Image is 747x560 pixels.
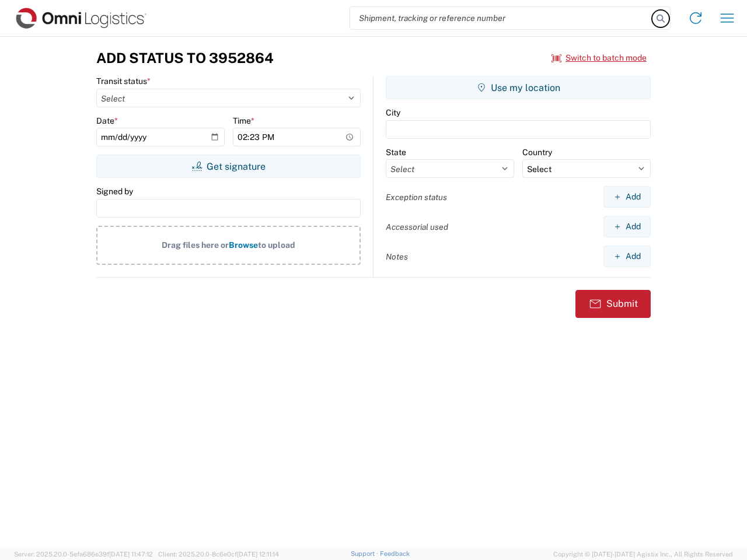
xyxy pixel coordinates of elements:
[553,549,733,559] span: Copyright © [DATE]-[DATE] Agistix Inc., All Rights Reserved
[551,48,647,68] button: Switch to batch mode
[603,186,651,208] button: Add
[386,251,408,262] label: Notes
[233,116,254,126] label: Time
[386,76,651,99] button: Use my location
[380,550,410,557] a: Feedback
[603,246,651,267] button: Add
[386,192,447,202] label: Exception status
[96,155,361,178] button: Get signature
[386,147,406,157] label: State
[96,76,151,86] label: Transit status
[158,551,279,558] span: Client: 2025.20.0-8c6e0cf
[229,240,258,250] span: Browse
[386,222,448,232] label: Accessorial used
[603,216,651,237] button: Add
[237,551,279,558] span: [DATE] 12:11:14
[96,116,118,126] label: Date
[522,147,552,157] label: Country
[258,240,295,250] span: to upload
[109,551,153,558] span: [DATE] 11:47:12
[575,290,651,318] button: Submit
[96,186,133,197] label: Signed by
[386,107,400,118] label: City
[350,7,652,29] input: Shipment, tracking or reference number
[14,551,153,558] span: Server: 2025.20.0-5efa686e39f
[96,50,274,66] h3: Add Status to 3952864
[351,550,380,557] a: Support
[162,240,229,250] span: Drag files here or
